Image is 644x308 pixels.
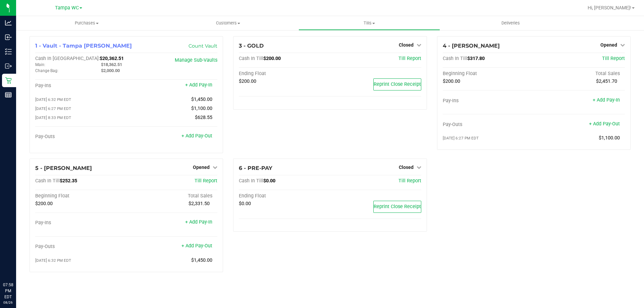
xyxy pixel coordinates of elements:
[5,19,12,26] inline-svg: Analytics
[126,193,218,199] div: Total Sales
[239,165,272,171] span: 6 - PRE-PAY
[263,56,281,61] span: $200.00
[35,220,126,226] div: Pay-Ins
[35,193,126,199] div: Beginning Float
[5,63,12,69] inline-svg: Outbound
[443,98,534,104] div: Pay-Ins
[239,193,330,199] div: Ending Float
[195,115,212,120] span: $628.55
[16,16,157,30] a: Purchases
[101,68,120,73] span: $2,000.00
[239,78,256,84] span: $200.00
[157,16,299,30] a: Customers
[60,178,77,184] span: $252.35
[193,165,210,170] span: Opened
[374,81,421,87] span: Reprint Close Receipt
[35,115,71,120] span: [DATE] 8:33 PM EDT
[239,43,264,49] span: 3 - GOLD
[299,20,439,26] span: Tills
[596,78,617,84] span: $2,451.70
[35,68,58,73] span: Change Bag:
[239,178,263,184] span: Cash In Till
[443,56,467,61] span: Cash In Till
[299,16,440,30] a: Tills
[399,165,414,170] span: Closed
[443,43,500,49] span: 4 - [PERSON_NAME]
[373,78,421,90] button: Reprint Close Receipt
[35,83,126,89] div: Pay-Ins
[443,136,479,140] span: [DATE] 6:27 PM EDT
[35,201,53,206] span: $200.00
[16,20,157,26] span: Purchases
[35,62,45,67] span: Main:
[467,56,485,61] span: $317.80
[443,78,460,84] span: $200.00
[443,71,534,77] div: Beginning Float
[35,134,126,140] div: Pay-Outs
[5,77,12,84] inline-svg: Retail
[399,42,414,48] span: Closed
[5,34,12,41] inline-svg: Inbound
[492,20,529,26] span: Deliveries
[263,178,275,184] span: $0.00
[55,5,79,11] span: Tampa WC
[35,165,92,171] span: 5 - [PERSON_NAME]
[158,20,298,26] span: Customers
[181,133,212,139] a: + Add Pay-Out
[373,201,421,213] button: Reprint Close Receipt
[3,282,13,300] p: 07:58 PM EDT
[35,244,126,250] div: Pay-Outs
[191,106,212,111] span: $1,100.00
[35,258,71,263] span: [DATE] 6:32 PM EDT
[35,43,132,49] span: 1 - Vault - Tampa [PERSON_NAME]
[398,178,421,184] a: Till Report
[35,56,100,61] span: Cash In [GEOGRAPHIC_DATA]:
[35,106,71,111] span: [DATE] 6:27 PM EDT
[191,257,212,263] span: $1,450.00
[191,97,212,102] span: $1,450.00
[35,178,60,184] span: Cash In Till
[100,56,124,61] span: $20,362.51
[189,43,217,49] a: Count Vault
[185,219,212,225] a: + Add Pay-In
[101,62,122,67] span: $18,362.51
[239,71,330,77] div: Ending Float
[534,71,625,77] div: Total Sales
[5,48,12,55] inline-svg: Inventory
[443,122,534,128] div: Pay-Outs
[181,243,212,249] a: + Add Pay-Out
[185,82,212,88] a: + Add Pay-In
[35,97,71,102] span: [DATE] 6:32 PM EDT
[239,56,263,61] span: Cash In Till
[374,204,421,209] span: Reprint Close Receipt
[602,56,625,61] a: Till Report
[7,254,27,274] iframe: Resource center
[588,5,631,10] span: Hi, [PERSON_NAME]!
[195,178,217,184] a: Till Report
[175,57,217,63] a: Manage Sub-Vaults
[600,42,617,48] span: Opened
[440,16,581,30] a: Deliveries
[239,201,251,206] span: $0.00
[589,121,620,127] a: + Add Pay-Out
[189,201,210,206] span: $2,331.50
[398,56,421,61] a: Till Report
[599,135,620,141] span: $1,100.00
[3,300,13,305] p: 08/26
[5,91,12,98] inline-svg: Reports
[593,97,620,103] a: + Add Pay-In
